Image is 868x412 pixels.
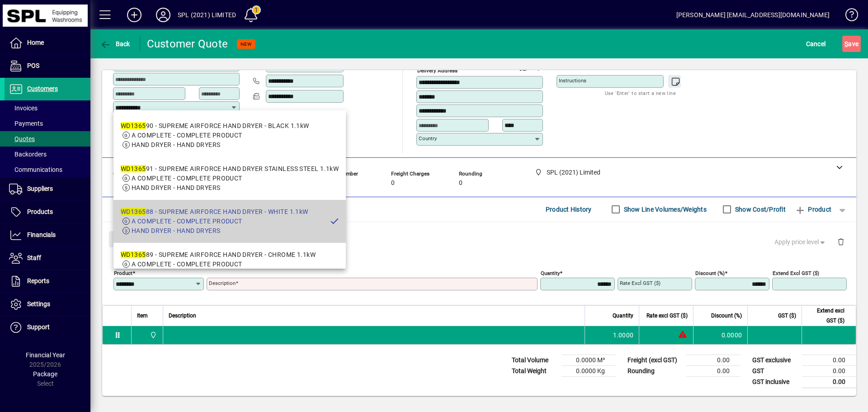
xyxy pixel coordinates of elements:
td: GST [748,365,802,376]
span: NEW [241,41,252,47]
div: [PERSON_NAME] [EMAIL_ADDRESS][DOMAIN_NAME] [676,8,830,22]
span: Quantity [613,311,633,321]
span: Description [169,311,196,321]
span: Extend excl GST ($) [807,306,844,326]
span: SPL (2021) Limited [147,330,158,340]
td: Rounding [623,365,686,376]
mat-label: Discount (%) [695,270,725,276]
app-page-header-button: Back [90,36,140,52]
label: Show Cost/Profit [733,205,786,214]
span: 0 [391,180,395,187]
mat-label: Product [114,270,132,276]
span: Reports [27,277,49,284]
button: Apply price level [771,234,830,250]
a: View on map [516,60,531,75]
a: Settings [5,293,90,316]
span: S [844,40,848,47]
button: Close [109,231,140,247]
span: Products [27,208,53,215]
span: [DATE] [113,180,132,187]
td: 0.0000 M³ [561,355,616,365]
span: Apply price level [774,237,827,247]
span: Home [27,39,44,46]
span: Backorders [9,151,47,158]
label: Show Line Volumes/Weights [622,205,707,214]
span: Customers [27,85,58,92]
button: Product History [542,201,595,218]
div: Product [102,222,856,255]
span: Invoices [9,104,38,112]
span: Rate excl GST ($) [646,311,688,321]
span: ave [844,37,859,51]
a: Suppliers [5,178,90,200]
span: Support [27,323,50,331]
a: Support [5,316,90,339]
a: Communications [5,162,90,177]
span: GST ($) [778,311,796,321]
mat-hint: Use 'Enter' to start a new line [605,88,676,98]
mat-label: Extend excl GST ($) [773,270,819,276]
td: 0.00 [686,355,741,365]
app-page-header-button: Close [107,235,142,243]
mat-label: Quantity [541,270,560,276]
a: Knowledge Base [839,2,857,31]
span: - [323,180,325,187]
span: [DATE] [181,180,199,187]
td: GST inclusive [748,376,802,388]
button: Cancel [804,36,828,52]
button: Save [842,36,861,52]
span: 1.0000 [613,331,634,340]
a: Home [5,32,90,54]
a: Invoices [5,100,90,116]
span: [GEOGRAPHIC_DATA] [249,180,310,187]
span: POS [27,62,39,69]
a: Staff [5,247,90,270]
td: 0.00 [686,365,741,376]
td: 0.00 [802,376,856,388]
a: Products [5,201,90,223]
button: Profile [149,7,178,23]
td: 0.0000 [693,326,747,344]
span: Package [33,370,57,378]
td: Freight (excl GST) [623,355,686,365]
span: Back [100,40,130,47]
a: Financials [5,224,90,246]
a: Quotes [5,131,90,147]
span: Payments [9,120,43,127]
a: Payments [5,116,90,131]
span: Product History [546,202,592,217]
span: Cancel [806,37,826,51]
a: Reports [5,270,90,293]
span: Settings [27,300,50,308]
span: Quotes [9,135,35,142]
mat-label: Description [209,280,236,286]
span: Discount (%) [711,311,742,321]
td: 0.0000 Kg [561,365,616,376]
td: GST exclusive [748,355,802,365]
mat-label: Rate excl GST ($) [620,280,660,286]
span: Close [113,232,136,246]
span: Suppliers [27,185,53,192]
span: Item [137,311,148,321]
button: Choose address [531,61,545,75]
a: POS [5,55,90,77]
span: Financials [27,231,56,238]
button: Delete [830,231,852,253]
button: Add [120,7,149,23]
button: Back [98,36,132,52]
span: Staff [27,254,41,261]
span: 0 [459,180,462,187]
td: 0.00 [802,355,856,365]
app-page-header-button: Delete [830,237,852,246]
div: SPL (2021) LIMITED [178,8,236,22]
mat-label: Instructions [559,77,586,84]
td: 0.00 [802,365,856,376]
span: Financial Year [26,351,65,359]
td: Total Volume [507,355,561,365]
span: Communications [9,166,62,173]
div: Customer Quote [147,37,228,51]
mat-label: Country [419,135,437,142]
td: Total Weight [507,365,561,376]
a: Backorders [5,147,90,162]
